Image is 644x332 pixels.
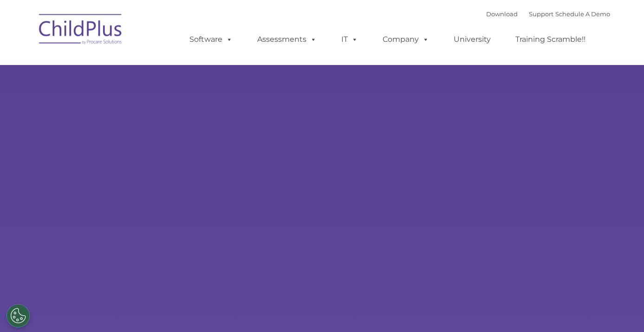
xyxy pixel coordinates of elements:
[506,30,595,49] a: Training Scramble!!
[529,10,553,18] a: Support
[555,10,610,18] a: Schedule A Demo
[34,7,127,54] img: ChildPlus by Procare Solutions
[373,30,438,49] a: Company
[248,30,326,49] a: Assessments
[180,30,242,49] a: Software
[444,30,500,49] a: University
[486,10,610,18] font: |
[486,10,518,18] a: Download
[332,30,367,49] a: IT
[7,304,30,327] button: Cookies Settings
